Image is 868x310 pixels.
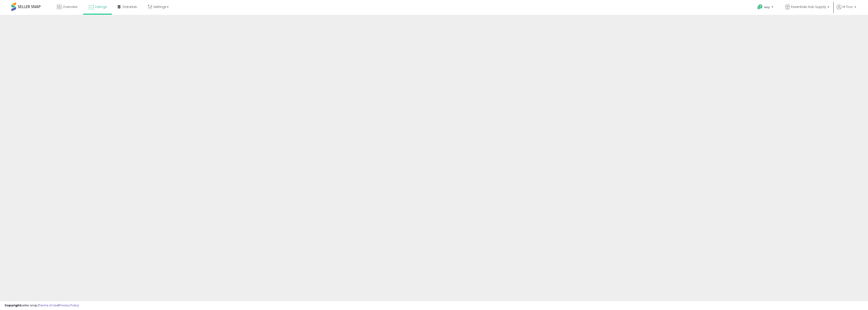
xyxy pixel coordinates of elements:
[63,5,77,9] span: Overview
[843,5,853,9] span: Hi Truc
[764,5,770,9] span: Help
[95,5,107,9] span: Listings
[757,4,763,10] i: Get Help
[754,1,778,15] a: Help
[791,5,826,9] span: Essentials Hub Supply
[123,5,137,9] span: DataHub
[837,5,856,15] a: Hi Truc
